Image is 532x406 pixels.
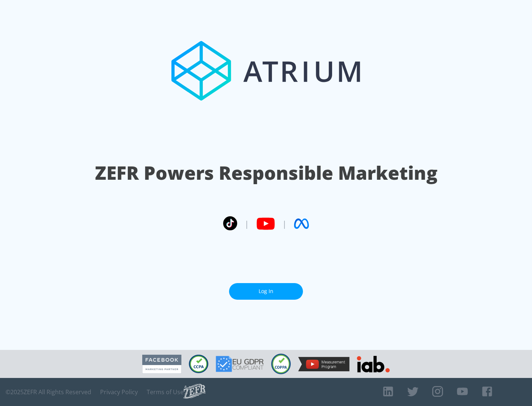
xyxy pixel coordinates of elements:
img: GDPR Compliant [216,356,264,372]
img: COPPA Compliant [271,354,291,374]
img: Facebook Marketing Partner [142,355,181,374]
span: | [282,218,287,229]
span: © 2025 ZEFR All Rights Reserved [6,388,91,396]
a: Terms of Use [147,388,184,396]
a: Privacy Policy [100,388,138,396]
a: Log In [229,283,303,300]
img: IAB [357,356,390,372]
h1: ZEFR Powers Responsible Marketing [95,160,437,186]
img: CCPA Compliant [189,355,208,373]
img: YouTube Measurement Program [298,357,349,371]
span: | [245,218,249,229]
